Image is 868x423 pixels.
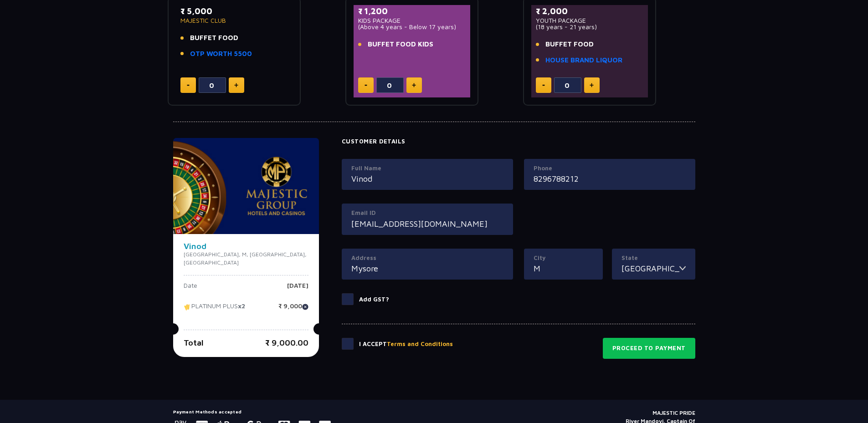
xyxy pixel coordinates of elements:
p: [GEOGRAPHIC_DATA], M, [GEOGRAPHIC_DATA], [GEOGRAPHIC_DATA] [184,250,308,267]
p: ₹ 2,000 [536,5,644,17]
a: HOUSE BRAND LIQUOR [545,55,622,66]
p: ₹ 5,000 [180,5,288,17]
h5: Payment Methods accepted [173,409,331,414]
p: Add GST? [359,295,389,304]
p: (Above 4 years - Below 17 years) [358,24,466,30]
img: minus [542,85,545,86]
p: PLATINUM PLUS [184,303,245,316]
img: plus [590,83,594,87]
p: ₹ 9,000.00 [265,336,308,349]
input: Mobile [534,173,686,185]
img: plus [412,83,416,87]
input: Email ID [351,218,503,230]
img: minus [187,85,190,86]
label: Email ID [351,209,503,218]
p: [DATE] [287,282,308,296]
input: State [621,262,679,275]
label: Address [351,254,503,263]
img: minus [365,85,367,86]
p: MAJESTIC CLUB [180,17,288,24]
p: ₹ 1,200 [358,5,466,17]
button: Terms and Conditions [387,340,453,349]
input: Address [351,262,503,275]
label: City [534,254,593,263]
h4: Customer Details [342,138,695,145]
span: BUFFET FOOD [545,39,594,50]
a: OTP WORTH 5500 [190,49,252,59]
h4: Vinod [184,242,308,250]
span: BUFFET FOOD KIDS [368,39,433,50]
label: Full Name [351,164,503,173]
img: toggler icon [679,262,686,275]
input: Full Name [351,173,503,185]
p: YOUTH PACKAGE [536,17,644,24]
strong: x2 [238,302,245,310]
img: majesticPride-banner [173,138,319,234]
img: plus [234,83,238,87]
input: City [534,262,593,275]
p: Total [184,336,204,349]
p: ₹ 9,000 [278,303,308,316]
p: I Accept [359,340,453,349]
button: Proceed to Payment [603,338,695,359]
label: State [621,254,686,263]
span: BUFFET FOOD [190,33,238,43]
p: Date [184,282,197,296]
p: (18 years - 21 years) [536,24,644,30]
label: Phone [534,164,686,173]
p: KIDS PACKAGE [358,17,466,24]
img: tikcet [184,303,191,311]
